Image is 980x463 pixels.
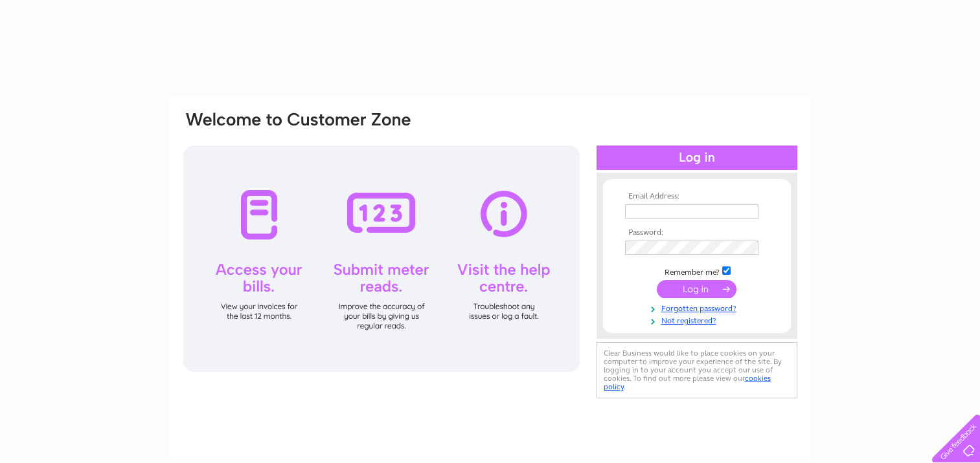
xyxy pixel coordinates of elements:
[657,280,736,298] input: Submit
[625,301,772,314] a: Forgotten password?
[622,192,772,201] th: Email Address:
[597,342,797,398] div: Clear Business would like to place cookies on your computer to improve your experience of the sit...
[625,314,772,326] a: Not registered?
[622,228,772,237] th: Password:
[604,374,771,391] a: cookies policy
[622,264,772,277] td: Remember me?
